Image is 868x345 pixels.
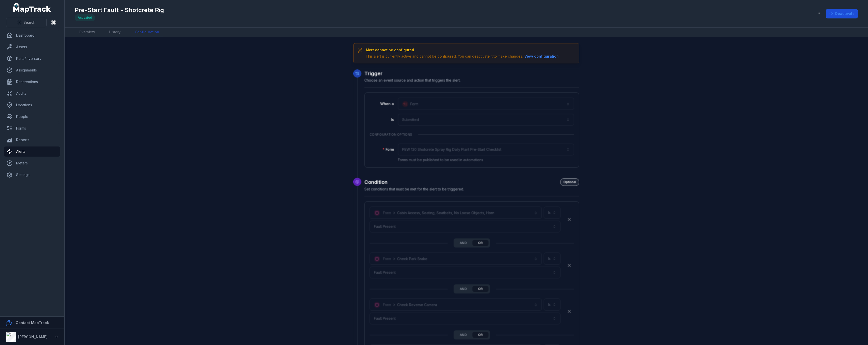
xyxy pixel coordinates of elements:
a: Dashboard [4,30,60,40]
span: Search [23,20,35,25]
a: Overview [75,28,99,37]
a: Assets [4,42,60,52]
a: Parts/Inventory [4,54,60,64]
a: Meters [4,158,60,168]
strong: [PERSON_NAME] Group [18,335,60,339]
a: Forms [4,123,60,133]
a: MapTrack [13,3,51,13]
a: Reports [4,135,60,145]
a: Alerts [4,146,60,157]
a: People [4,112,60,122]
button: View configuration [523,54,560,59]
button: Deactivate [826,9,858,18]
a: Configuration [131,28,163,37]
button: Search [6,18,47,27]
a: Audits [4,88,60,98]
a: Locations [4,100,60,110]
h1: Pre-Start Fault - Shotcrete Rig [75,6,164,14]
a: Reservations [4,77,60,87]
a: Settings [4,170,60,180]
h3: Alert cannot be configured [366,47,560,53]
a: Assignments [4,65,60,75]
strong: Contact MapTrack [16,321,49,325]
a: History [105,28,125,37]
div: This alert is currently active and cannot be configured. You can deactivate it to make changes. [366,54,560,59]
div: Activated [75,14,95,21]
